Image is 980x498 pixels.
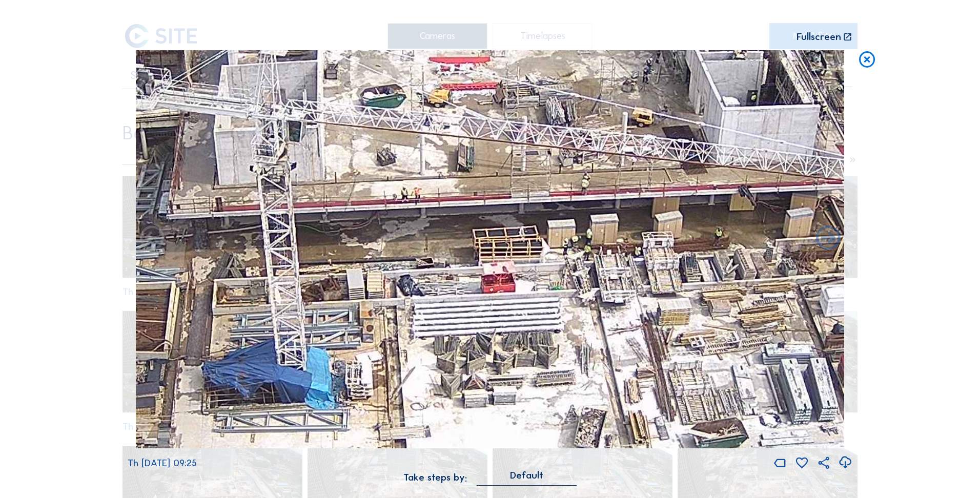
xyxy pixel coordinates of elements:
span: Th [DATE] 09:25 [128,457,197,469]
img: Image [136,50,844,449]
i: Forward [137,224,167,254]
div: Fullscreen [797,32,841,43]
div: Default [477,471,577,485]
i: Back [813,224,843,254]
div: Default [510,471,543,480]
div: Take steps by: [403,473,467,483]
